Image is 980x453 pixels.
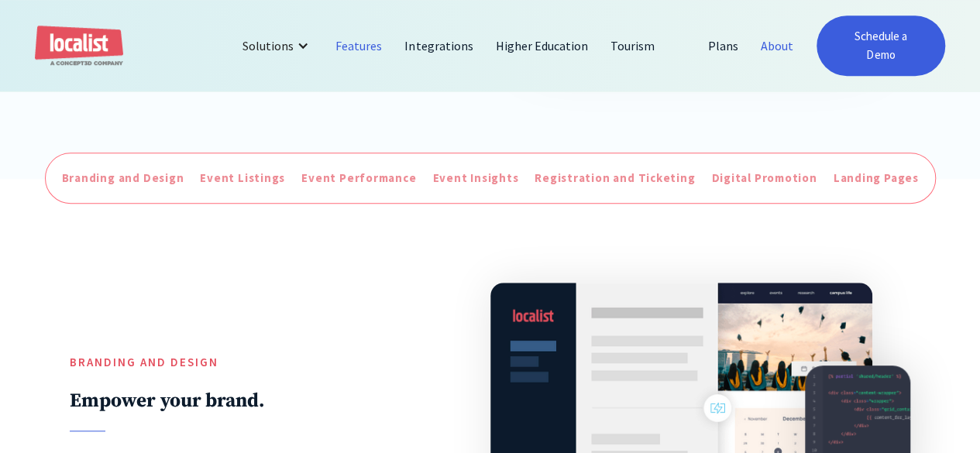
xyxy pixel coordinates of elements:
div: Event Performance [301,170,416,187]
a: Features [325,27,394,64]
div: Digital Promotion [711,170,817,187]
h5: Branding and Design [70,354,455,372]
a: Higher Education [485,27,600,64]
a: Digital Promotion [707,166,820,191]
div: Registration and Ticketing [535,170,695,187]
a: Event Insights [428,166,522,191]
h2: Empower your brand. [70,389,455,413]
a: Plans [696,27,749,64]
div: Event Insights [432,170,518,187]
div: Event Listings [200,170,285,187]
a: home [35,26,123,67]
a: Event Listings [196,166,289,191]
a: Schedule a Demo [817,15,945,76]
div: Branding and Design [62,170,184,187]
div: Solutions [231,27,325,64]
div: Solutions [242,36,294,55]
a: About [750,27,805,64]
a: Registration and Ticketing [531,166,699,191]
div: Landing Pages [833,170,918,187]
a: Integrations [394,27,484,64]
a: Landing Pages [829,166,922,191]
a: Tourism [600,27,666,64]
a: Event Performance [297,166,420,191]
a: Branding and Design [58,166,188,191]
